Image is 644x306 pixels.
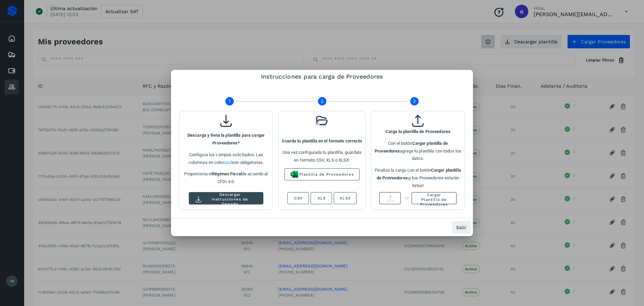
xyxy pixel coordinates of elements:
span: 2 [321,98,323,105]
button: Cargar Plantilla de Proveedores [412,192,457,204]
span: Finaliza la carga con el botón ¡y tus Proveedores estarán listos! [375,168,461,188]
button: XLS [311,192,332,204]
span: 1 [229,98,230,105]
span: Descargar instrucciones de llenado [205,192,255,206]
span: Proporciona el de acuerdo al CFDI 4.0. [184,171,268,184]
button: XLSX [334,192,356,204]
span: XLS [317,196,326,201]
span: CSV [294,196,303,201]
span: Una vez configurada tu plantilla, guárdala en formato CSV, XLS o XLSX. [282,150,362,163]
b: Carga tu plantilla de Proveedores [385,129,450,134]
span: 3 [413,98,416,105]
b: Guarda tu plantilla en el formato correcto [282,138,362,143]
span: azul [224,160,232,165]
button: Plantilla de Proveedores [284,168,360,180]
span: Con el botón agrega tu plantilla con todos los datos. [375,141,461,161]
span: Plantilla de Proveedores [299,172,354,177]
img: Excel_Icon-2YvIJ9HB.svg [290,171,299,178]
span: XLSX [339,196,351,201]
span: Salir [456,225,467,230]
button: Salir [452,221,471,234]
b: Cargar plantilla de Proveedores [375,141,448,154]
span: Instrucciones para carga de Proveedores [261,73,383,80]
span: Cargar Plantilla de Proveedores [417,192,451,207]
span: Configura los campos solicitados. Las columnas en color son obligatorias. [189,152,264,165]
button: CSV [287,192,309,204]
button: Descargar instrucciones de llenado [189,192,263,204]
b: Descarga y llena la plantilla para cargar Proveedores* [187,133,265,145]
b: Régimen Fiscal [212,171,242,176]
b: Cargar plantilla de Proveedores [377,168,461,180]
